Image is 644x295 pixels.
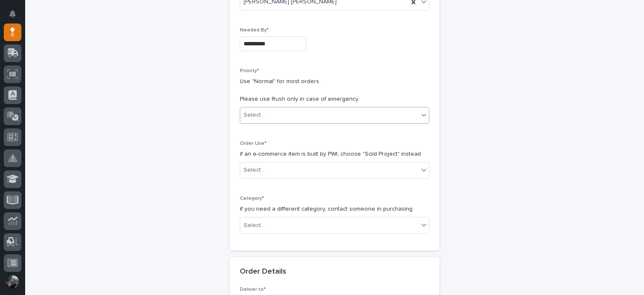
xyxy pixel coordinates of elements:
div: Notifications [10,10,21,23]
button: users-avatar [4,273,21,291]
span: Order Use [240,141,267,146]
div: Select... [244,111,265,120]
p: if an e-commerce item is built by PWI, choose "Sold Project" instead [240,150,429,159]
span: Priority [240,68,259,73]
p: if you need a different category, contact someone in purchasing [240,205,429,214]
span: Deliver to [240,287,266,292]
span: Category [240,196,264,201]
p: Use "Normal" for most orders. Please use Rush only in case of emergency. [240,77,429,103]
div: Select... [244,166,265,175]
h2: Order Details [240,267,286,277]
div: Select... [244,221,265,230]
button: Notifications [4,5,21,23]
span: Needed By [240,28,269,33]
